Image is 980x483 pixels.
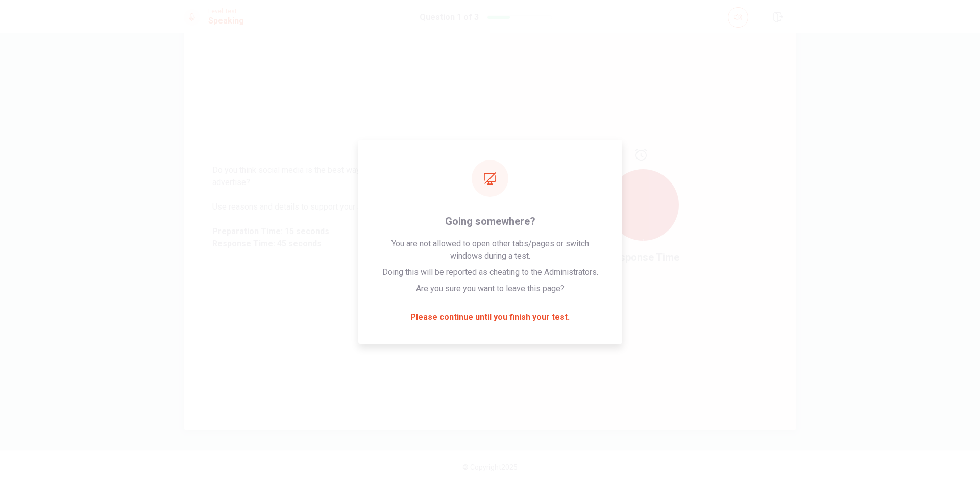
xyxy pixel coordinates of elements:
[208,8,244,15] span: Level Test
[607,251,679,263] span: Response Time
[212,164,461,189] span: Do you think social media is the best way for businesses to advertise?
[420,11,479,24] h1: Question 1 of 3
[212,238,461,250] span: Response Time: 45 seconds
[212,201,461,213] span: Use reasons and details to support your answer.
[208,15,244,27] h1: Speaking
[462,463,518,471] span: © Copyright 2025
[212,225,461,238] span: Preparation Time: 15 seconds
